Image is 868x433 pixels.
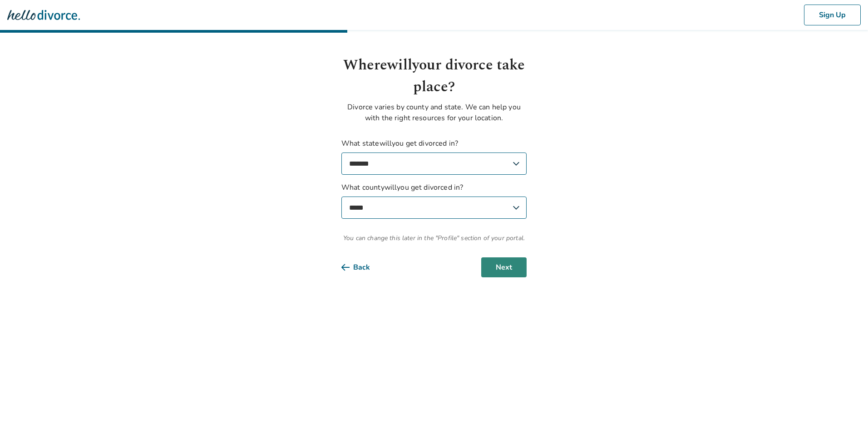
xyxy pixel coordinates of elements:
[341,54,527,98] h1: Where will your divorce take place?
[7,6,80,24] img: Hello Divorce Logo
[341,153,527,175] select: What statewillyou get divorced in?
[804,5,861,25] button: Sign Up
[341,138,527,175] label: What state will you get divorced in?
[341,182,527,219] label: What county will you get divorced in?
[341,257,385,277] button: Back
[481,257,527,277] button: Next
[823,389,868,433] iframe: Chat Widget
[341,233,527,243] span: You can change this later in the "Profile" section of your portal.
[341,102,527,123] p: Divorce varies by county and state. We can help you with the right resources for your location.
[341,197,527,219] select: What countywillyou get divorced in?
